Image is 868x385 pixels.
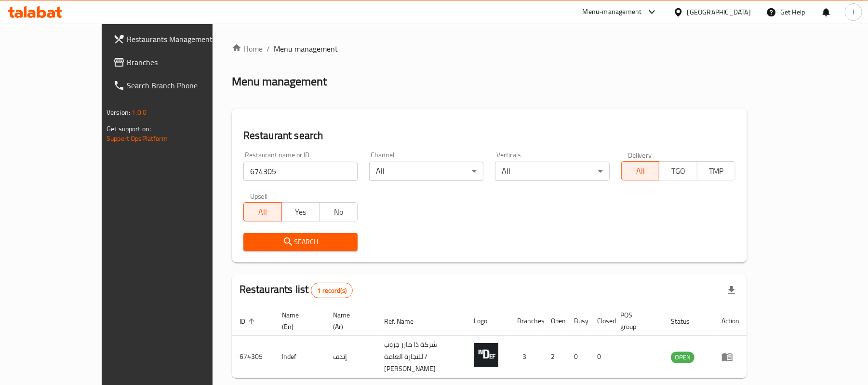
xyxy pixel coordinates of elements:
th: Closed [590,306,613,336]
td: 2 [544,336,567,378]
h2: Menu management [232,74,327,89]
button: All [621,161,660,180]
th: Open [544,306,567,336]
nav: breadcrumb [232,43,747,55]
span: 1 record(s) [311,286,352,295]
span: l [853,7,854,17]
span: 1.0.0 [132,106,147,119]
button: Yes [281,202,320,221]
span: Search Branch Phone [127,80,239,91]
label: Delivery [628,151,652,158]
th: Busy [567,306,590,336]
div: OPEN [671,352,694,363]
td: 3 [510,336,544,378]
div: Menu-management [583,6,642,18]
span: Get support on: [107,123,151,135]
li: / [267,43,270,55]
span: Menu management [274,43,338,55]
table: enhanced table [232,306,747,378]
div: All [369,162,483,181]
span: TGO [663,164,694,178]
span: No [323,205,354,219]
td: Indef [274,336,325,378]
span: Ref. Name [384,316,426,327]
span: TMP [701,164,732,178]
span: Restaurants Management [127,33,239,45]
td: 0 [567,336,590,378]
a: Search Branch Phone [106,74,247,97]
td: 674305 [232,336,274,378]
button: TGO [659,161,697,180]
span: Status [671,316,702,327]
img: Indef [474,343,498,367]
button: Search [243,233,358,251]
div: Menu [721,351,739,363]
th: Action [714,306,747,336]
h2: Restaurant search [243,128,735,143]
a: Support.OpsPlatform [107,132,168,145]
span: POS group [621,309,652,332]
span: All [248,205,278,219]
input: Search for restaurant name or ID.. [243,162,358,181]
span: OPEN [671,352,694,363]
a: Restaurants Management [106,27,247,51]
span: Name (Ar) [333,309,365,332]
h2: Restaurants list [240,282,353,298]
span: Branches [127,56,239,68]
a: Branches [106,51,247,74]
button: No [319,202,358,221]
td: إندف [325,336,376,378]
div: [GEOGRAPHIC_DATA] [687,7,751,17]
th: Logo [467,306,510,336]
a: Home [232,43,263,55]
td: 0 [590,336,613,378]
span: Version: [107,106,130,119]
td: شركة ذا مازر جروب للتجارة العامة / [PERSON_NAME] [376,336,467,378]
button: All [243,202,282,221]
span: Search [251,236,350,248]
span: Yes [286,205,316,219]
span: All [626,164,656,178]
span: ID [240,316,258,327]
div: Export file [720,279,743,302]
div: All [495,162,609,181]
div: Total records count [311,283,353,298]
button: TMP [697,161,735,180]
label: Upsell [250,192,268,199]
th: Branches [510,306,544,336]
span: Name (En) [282,309,314,332]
